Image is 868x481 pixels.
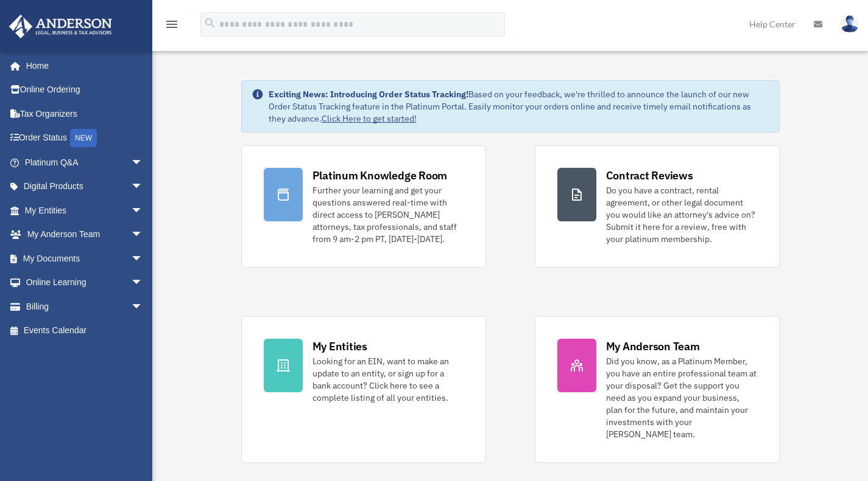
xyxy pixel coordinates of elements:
a: Order StatusNEW [9,126,161,151]
a: Tax Organizers [9,102,161,126]
a: Platinum Q&Aarrow_drop_down [9,150,161,175]
span: arrow_drop_down [131,271,155,296]
img: Anderson Advisors Platinum Portal [5,15,116,38]
span: arrow_drop_down [131,294,155,319]
span: arrow_drop_down [131,150,155,175]
span: arrow_drop_down [131,223,155,247]
div: My Entities [312,339,367,354]
a: Click Here to get started! [322,113,417,124]
div: My Anderson Team [606,339,700,354]
img: User Pic [841,15,859,33]
a: My Entitiesarrow_drop_down [9,198,161,223]
a: My Anderson Teamarrow_drop_down [9,223,161,247]
span: arrow_drop_down [131,198,155,223]
span: arrow_drop_down [131,175,155,199]
i: search [203,16,217,30]
div: Do you have a contract, rental agreement, or other legal document you would like an attorney's ad... [606,184,757,245]
div: NEW [70,129,97,147]
a: Contract Reviews Do you have a contract, rental agreement, or other legal document you would like... [535,145,780,268]
div: Based on your feedback, we're thrilled to announce the launch of our new Order Status Tracking fe... [269,88,769,125]
i: menu [164,17,179,32]
a: Digital Productsarrow_drop_down [9,175,161,199]
span: arrow_drop_down [131,246,155,271]
a: My Documentsarrow_drop_down [9,246,161,271]
a: Billingarrow_drop_down [9,294,161,319]
a: Events Calendar [9,319,161,343]
div: Contract Reviews [606,168,693,183]
a: My Anderson Team Did you know, as a Platinum Member, you have an entire professional team at your... [535,316,780,463]
a: My Entities Looking for an EIN, want to make an update to an entity, or sign up for a bank accoun... [241,316,486,463]
div: Platinum Knowledge Room [312,168,448,183]
div: Looking for an EIN, want to make an update to an entity, or sign up for a bank account? Click her... [312,355,464,404]
a: Platinum Knowledge Room Further your learning and get your questions answered real-time with dire... [241,145,486,268]
a: Home [9,54,155,78]
a: Online Ordering [9,78,161,102]
div: Further your learning and get your questions answered real-time with direct access to [PERSON_NAM... [312,184,464,245]
strong: Exciting News: Introducing Order Status Tracking! [269,89,468,100]
a: Online Learningarrow_drop_down [9,271,161,295]
a: menu [164,21,179,32]
div: Did you know, as a Platinum Member, you have an entire professional team at your disposal? Get th... [606,355,757,440]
